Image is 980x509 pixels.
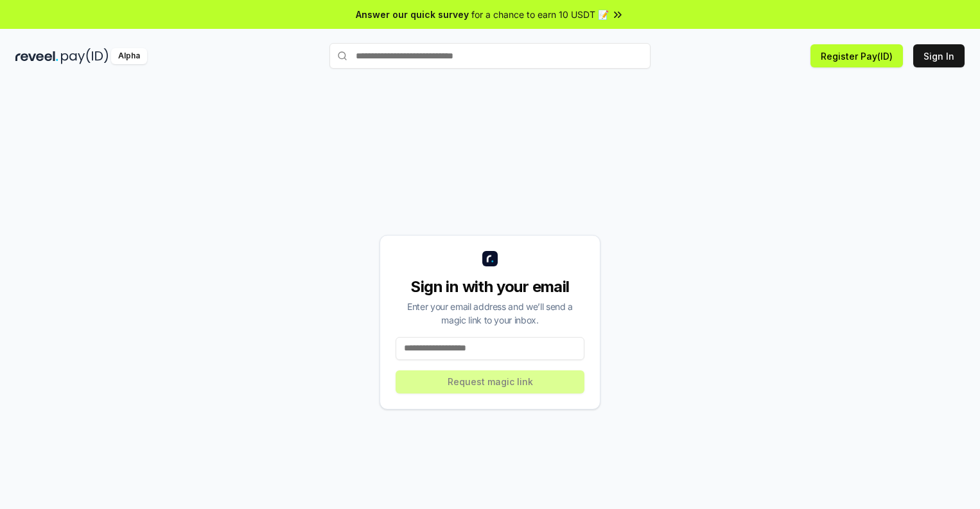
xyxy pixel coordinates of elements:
div: Enter your email address and we’ll send a magic link to your inbox. [396,300,584,327]
img: pay_id [61,48,109,64]
div: Alpha [111,48,147,64]
img: reveel_dark [15,48,58,64]
div: Sign in with your email [396,277,584,297]
button: Register Pay(ID) [810,44,903,67]
span: Answer our quick survey [356,8,469,21]
span: for a chance to earn 10 USDT 📝 [471,8,609,21]
button: Sign In [913,44,965,67]
img: logo_small [482,251,498,266]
